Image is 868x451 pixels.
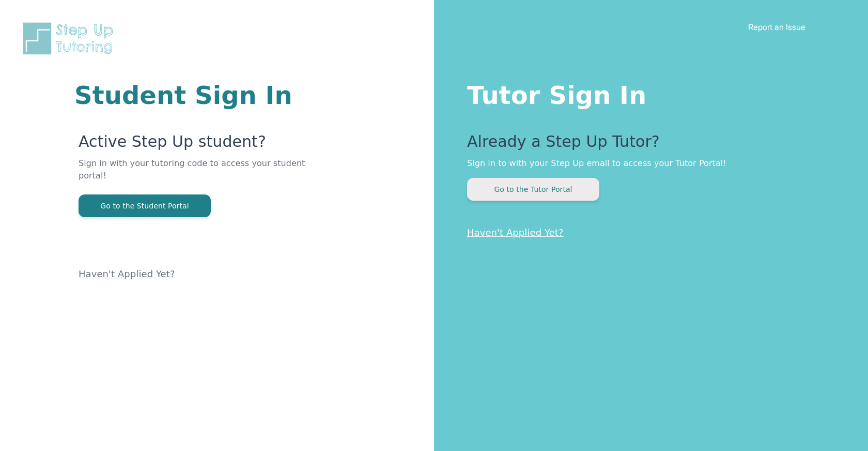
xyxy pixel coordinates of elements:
button: Go to the Student Portal [79,194,211,217]
a: Haven't Applied Yet? [79,268,175,279]
a: Report an Issue [748,22,805,32]
p: Sign in to with your Step Up email to access your Tutor Portal! [467,157,827,170]
p: Sign in with your tutoring code to access your student portal! [79,157,310,194]
img: Step Up Tutoring horizontal logo [21,21,120,56]
p: Already a Step Up Tutor? [467,132,827,157]
a: Go to the Tutor Portal [467,184,599,194]
p: Active Step Up student? [79,132,310,157]
h1: Tutor Sign In [467,79,827,108]
a: Haven't Applied Yet? [467,227,564,238]
button: Go to the Tutor Portal [467,178,599,201]
a: Go to the Student Portal [79,201,211,211]
h1: Student Sign In [74,83,310,108]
